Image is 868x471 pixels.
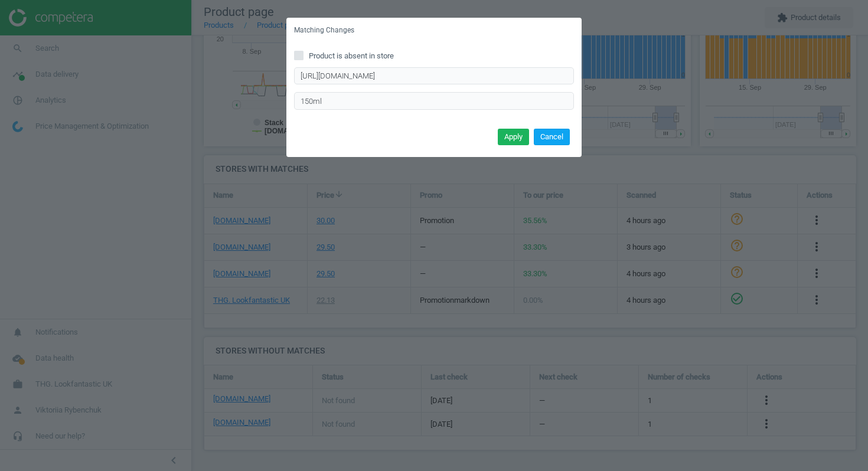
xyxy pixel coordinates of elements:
[294,92,574,110] input: Enter the product option
[294,67,574,85] input: Enter correct product URL
[498,129,529,145] button: Apply
[306,51,396,61] span: Product is absent in store
[294,25,354,35] h5: Matching Changes
[534,129,570,145] button: Cancel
